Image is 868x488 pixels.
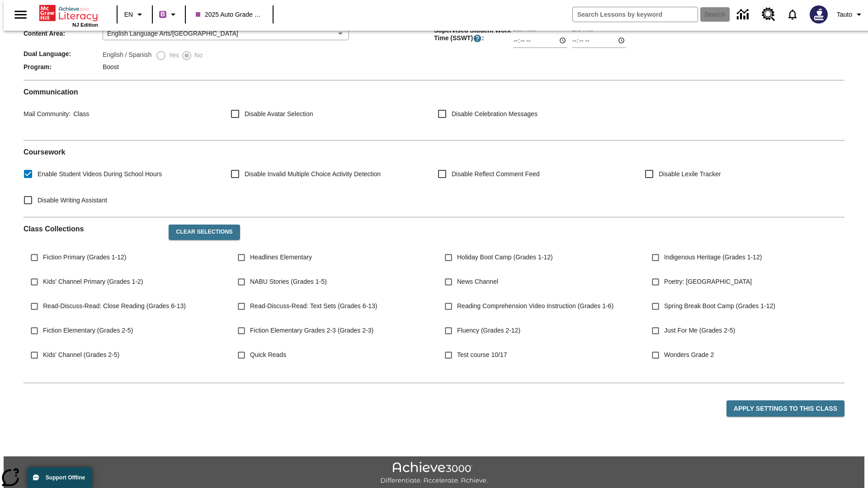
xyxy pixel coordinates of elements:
span: NJ Edition [72,22,98,28]
button: Boost Class color is purple. Change class color [156,6,182,23]
span: Quick Reads [250,350,286,360]
span: Just For Me (Grades 2-5) [664,326,735,335]
div: Class Collections [24,217,844,375]
span: Fiction Elementary (Grades 2-5) [43,326,133,335]
span: Yes [166,51,179,60]
span: Wonders Grade 3 [664,375,714,384]
button: Profile/Settings [833,6,868,23]
span: Holiday Boot Camp (Grades 1-12) [457,253,553,262]
span: Mail Community : [24,110,71,117]
img: Avatar [810,5,828,23]
span: Kids' Channel (Grades 2-5) [43,350,119,360]
span: Fiction Primary (Grades 1-12) [43,253,126,262]
h2: Course work [24,148,844,156]
span: NJSLA-ELA Smart (Grade 3) [457,375,538,384]
span: Test course 10/17 [457,350,507,360]
div: English Language Arts/[GEOGRAPHIC_DATA] [103,27,349,40]
span: 2025 Auto Grade 1 C [196,10,263,19]
button: Support Offline [27,467,92,488]
span: Indigenous Heritage (Grades 1-12) [664,253,762,262]
span: EN [124,10,133,19]
button: Clear Selections [169,225,240,240]
button: Apply Settings to this Class [726,400,844,417]
span: Read-Discuss-Read: Close Reading (Grades 6-13) [43,301,186,311]
span: Content Area : [24,30,103,37]
div: Home [39,3,98,28]
span: Disable Reflect Comment Feed [452,169,540,179]
span: Dual Language : [24,50,103,57]
span: NJSLA-ELA Prep Boot Camp (Grade 3) [250,375,361,384]
label: End Time [572,26,593,33]
a: Resource Center, Will open in new tab [756,2,781,27]
button: Language: EN, Select a language [120,6,149,23]
span: News Channel [457,277,498,286]
span: NABU Stories (Grades 1-5) [250,277,327,286]
a: Data Center [731,2,756,27]
span: Reading Comprehension Video Instruction (Grades 1-6) [457,301,613,311]
label: English / Spanish [103,50,151,61]
img: Achieve3000 Differentiate Accelerate Achieve [380,462,488,485]
span: Tauto [837,10,852,19]
span: Headlines Elementary [250,253,312,262]
div: Communication [24,88,844,133]
span: Fluency (Grades 2-12) [457,326,520,335]
span: Disable Writing Assistant [38,196,107,205]
span: Boost [103,63,119,70]
span: B [160,9,165,20]
input: search field [573,7,698,22]
span: Disable Invalid Multiple Choice Activity Detection [245,169,381,179]
span: Fiction Elementary Grades 2-3 (Grades 2-3) [250,326,373,335]
span: No [192,51,203,60]
span: Read-Discuss-Read: Text Sets (Grades 6-13) [250,301,377,311]
span: Class [71,110,89,117]
span: Kids' Channel Primary (Grades 1-2) [43,277,143,286]
span: Disable Celebration Messages [452,109,538,119]
h2: Communication [24,88,844,96]
span: WordStudio 2-5 (Grades 2-5) [43,375,124,384]
span: Spring Break Boot Camp (Grades 1-12) [664,301,775,311]
div: Class/Program Information [24,3,844,73]
span: Disable Avatar Selection [245,109,313,119]
h2: Class Collections [24,225,161,233]
label: Start Time [513,26,536,33]
button: Open side menu [7,1,34,28]
button: Select a new avatar [804,3,833,26]
span: Disable Lexile Tracker [659,169,721,179]
span: Supervised Student Work Time (SSWT) : [434,27,513,43]
span: Poetry: [GEOGRAPHIC_DATA] [664,277,752,286]
div: Coursework [24,148,844,210]
span: Support Offline [46,474,85,481]
span: Program : [24,63,103,70]
span: Enable Student Videos During School Hours [38,169,162,179]
span: Wonders Grade 2 [664,350,714,360]
button: Supervised Student Work Time is the timeframe when students can take LevelSet and when lessons ar... [473,34,482,43]
a: Home [39,4,98,22]
a: Notifications [781,3,804,26]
